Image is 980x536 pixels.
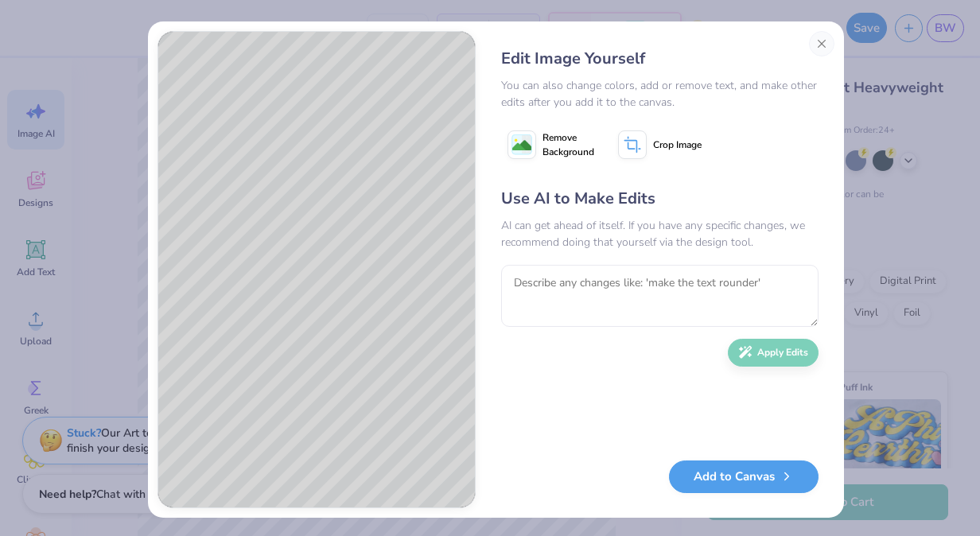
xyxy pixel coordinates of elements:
[653,138,702,152] span: Crop Image
[501,47,819,71] div: Edit Image Yourself
[612,125,711,165] button: Crop Image
[501,125,601,165] button: Remove Background
[542,130,594,159] span: Remove Background
[501,217,819,251] div: AI can get ahead of itself. If you have any specific changes, we recommend doing that yourself vi...
[501,187,819,211] div: Use AI to Make Edits
[809,31,834,56] button: Close
[669,460,819,493] button: Add to Canvas
[501,77,819,111] div: You can also change colors, add or remove text, and make other edits after you add it to the canvas.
